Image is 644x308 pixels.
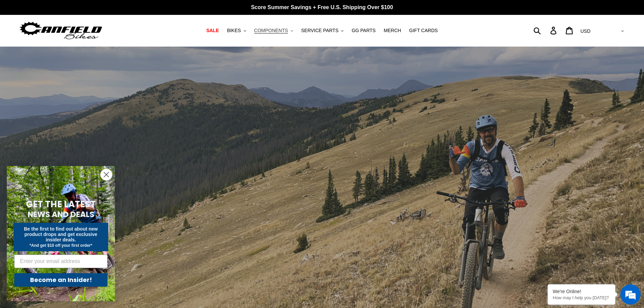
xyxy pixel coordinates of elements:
span: NEWS AND DEALS [28,209,94,220]
span: BIKES [227,28,241,33]
button: BIKES [223,26,249,35]
a: GG PARTS [348,26,379,35]
input: Enter your email address [14,255,108,268]
img: Canfield Bikes [19,20,103,41]
span: Be the first to find out about new product drops and get exclusive insider deals. [24,226,98,242]
span: MERCH [384,28,401,33]
button: SERVICE PARTS [298,26,347,35]
button: Close dialog [100,169,112,181]
button: Become an Insider! [14,273,108,287]
span: *And get $10 off your first order* [29,243,92,248]
p: How may I help you today? [553,295,610,300]
span: SERVICE PARTS [301,28,338,33]
span: GET THE LATEST [26,198,96,210]
a: GIFT CARDS [406,26,441,35]
span: GG PARTS [352,28,376,33]
div: We're Online! [553,289,610,294]
button: COMPONENTS [251,26,296,35]
input: Search [537,23,554,38]
span: COMPONENTS [254,28,288,33]
span: SALE [206,28,219,33]
a: SALE [203,26,222,35]
a: MERCH [380,26,404,35]
span: GIFT CARDS [409,28,438,33]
